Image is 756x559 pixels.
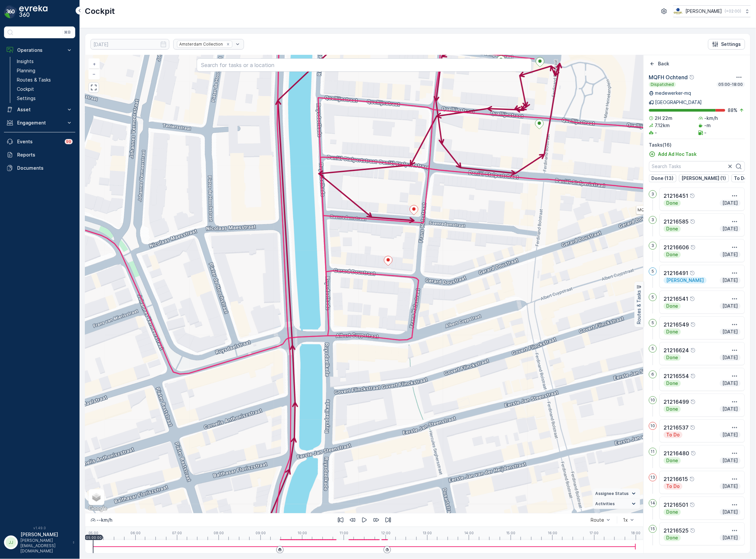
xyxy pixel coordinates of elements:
p: - [704,129,707,136]
p: Operations [17,47,62,53]
p: Documents [17,165,73,171]
p: [DATE] [722,380,739,387]
input: Search for tasks or a location [197,58,532,72]
div: Help Tooltip Icon [689,75,695,80]
p: [DATE] [722,406,739,412]
p: 21216451 [664,192,689,200]
p: 07:00 [172,531,182,535]
p: 5 [652,269,654,274]
p: Done [666,406,679,412]
button: Engagement [4,116,75,129]
a: Reports [4,148,75,161]
p: Engagement [17,120,62,126]
p: Cockpit [17,86,34,92]
p: 3 [652,217,654,223]
p: Done [666,226,679,232]
p: 21216491 [664,269,689,277]
p: 7.12km [655,122,670,129]
div: Help Tooltip Icon [691,348,696,353]
div: Help Tooltip Icon [691,322,696,327]
p: Done [666,354,679,361]
div: 1x [623,517,628,523]
p: 6 [652,372,654,377]
button: Settings [708,39,745,50]
input: Search Tasks [649,161,745,172]
p: ( +02:00 ) [725,9,741,14]
p: 21216606 [664,243,689,251]
p: 21216480 [664,449,690,457]
p: 21216501 [664,501,689,509]
img: Google [87,505,109,513]
a: Planning [14,66,75,75]
p: [DATE] [722,277,739,284]
p: Insights [17,58,34,65]
a: Routes & Tasks [14,75,75,85]
div: Help Tooltip Icon [690,296,695,301]
p: [DATE] [722,432,739,438]
p: 10 [651,398,655,403]
p: Cockpit [85,6,115,17]
p: 14 [651,501,656,506]
p: 99 [66,139,71,144]
p: Settings [721,41,741,48]
span: Activities [596,501,615,507]
a: Zoom In [89,59,99,69]
p: 05:00-18:00 [718,82,744,87]
p: Reports [17,152,73,158]
p: 5 [652,295,654,300]
a: Insights [14,57,75,66]
button: [PERSON_NAME] (1) [679,174,729,182]
p: 21216541 [664,295,689,303]
p: Events [17,138,61,145]
span: + [93,61,96,67]
p: 21216549 [664,321,689,329]
p: 21216537 [664,424,689,432]
p: 88 % [728,107,738,114]
p: Routes & Tasks [636,290,642,324]
p: [PERSON_NAME] (1) [682,175,726,182]
button: JJ[PERSON_NAME][PERSON_NAME][EMAIL_ADDRESS][DOMAIN_NAME] [4,531,75,554]
span: − [93,71,96,77]
div: Help Tooltip Icon [691,245,696,250]
p: Done [666,380,679,387]
span: Assignee Status [596,491,629,496]
summary: Activities [593,499,640,509]
p: Done [666,200,679,206]
p: -- km/h [96,517,112,523]
p: Asset [17,106,62,113]
p: 2H 22m [655,115,673,122]
a: Events99 [4,135,75,148]
button: Asset [4,103,75,116]
p: 12:00 [381,531,391,535]
p: Done [666,535,679,541]
p: 10 [651,423,655,429]
p: 11 [651,449,655,454]
p: 21216585 [664,218,689,226]
p: Tasks ( 16 ) [649,142,745,148]
p: [DATE] [722,457,739,464]
span: v 1.49.0 [4,526,75,530]
p: Done [666,457,679,464]
p: 05:00 [88,531,98,535]
button: [PERSON_NAME](+02:00) [673,5,751,17]
p: Done [666,509,679,515]
a: Add Ad Hoc Task [649,151,697,157]
p: To Do [666,483,681,490]
p: 05:00:00 [86,536,102,540]
a: Documents [4,161,75,175]
p: [PERSON_NAME][EMAIL_ADDRESS][DOMAIN_NAME] [20,538,69,554]
p: 16:00 [548,531,557,535]
div: Help Tooltip Icon [690,219,696,224]
p: [GEOGRAPHIC_DATA] [655,99,702,106]
p: ⌘B [64,30,71,35]
p: 3 [652,192,654,197]
p: 14:00 [464,531,474,535]
div: Route [591,517,604,523]
a: Cockpit [14,85,75,94]
a: Back [649,60,670,67]
img: logo_dark-DEwI_e13.png [19,5,48,18]
p: 09:00 [256,531,266,535]
a: Layers [89,490,104,505]
div: Help Tooltip Icon [690,425,696,430]
p: [DATE] [722,509,739,515]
